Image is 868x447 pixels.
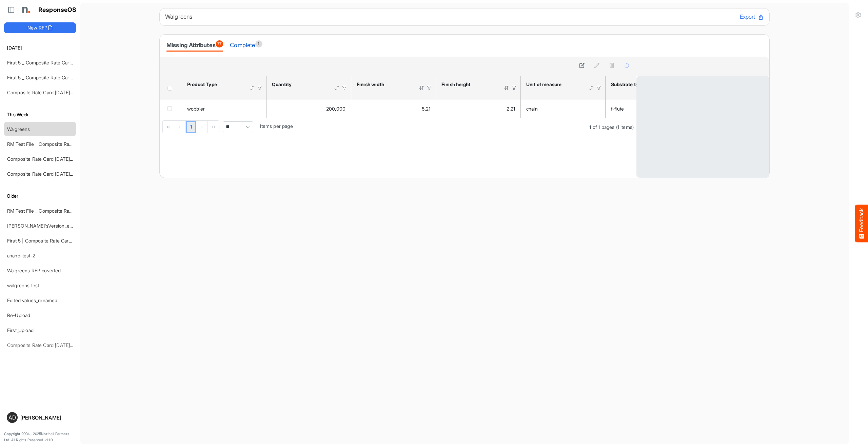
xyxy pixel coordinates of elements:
[216,40,223,47] span: 77
[616,124,634,130] span: (1 items)
[7,208,127,214] a: RM Test File _ Composite Rate Card [DATE]-test-edited
[7,156,87,162] a: Composite Rate Card [DATE]_smaller
[507,106,515,112] span: 2.21
[260,123,293,129] span: Items per page
[526,106,538,112] span: chain
[267,100,351,118] td: 200000 is template cell Column Header httpsnorthellcomontologiesmapping-rulesorderhasquantity
[19,3,32,17] img: Northell
[7,171,87,177] a: Composite Rate Card [DATE]_smaller
[4,22,76,33] button: New RFP
[426,85,432,91] div: Filter Icon
[441,81,495,88] div: Finish height
[4,192,76,200] h6: Older
[187,106,205,112] span: wobbler
[7,60,88,65] a: First 5 _ Composite Rate Card [DATE]
[526,81,579,88] div: Unit of measure
[196,121,208,133] div: Go to next page
[7,297,57,303] a: Edited values_renamed
[611,81,664,88] div: Substrate type
[160,118,636,137] div: Pager Container
[174,121,186,133] div: Go to previous page
[7,126,30,132] a: Walgreens
[7,327,34,333] a: First_Upload
[182,100,267,118] td: wobbler is template cell Column Header product-type
[255,40,262,47] span: 1
[4,431,76,443] p: Copyright 2004 - 2025 Northell Partners Ltd. All Rights Reserved. v 1.1.0
[7,141,102,147] a: RM Test File _ Composite Rate Card [DATE]
[596,85,602,91] div: Filter Icon
[740,13,764,21] button: Export
[4,44,76,52] h6: [DATE]
[186,121,196,133] a: Page 1 of 1 Pages
[341,85,348,91] div: Filter Icon
[7,223,134,229] a: [PERSON_NAME]'sVersion_e2e-test-file_20250604_111803
[7,238,88,244] a: First 5 | Composite Rate Card [DATE]
[223,121,253,132] span: Pagerdropdown
[4,111,76,118] h6: This Week
[351,100,436,118] td: 5.2108 is template cell Column Header httpsnorthellcomontologiesmapping-rulesmeasurementhasfinish...
[160,76,182,100] th: Header checkbox
[7,253,35,258] a: anand-test-2
[163,121,174,133] div: Go to first page
[611,106,624,112] span: f-flute
[38,6,77,14] h1: ResponseOS
[257,85,263,91] div: Filter Icon
[7,90,99,95] a: Composite Rate Card [DATE] mapping test
[7,268,61,273] a: Walgreens RFP coverted
[326,106,346,112] span: 200,000
[357,81,410,88] div: Finish width
[636,76,769,178] div: Loading costs
[521,100,606,118] td: chain is template cell Column Header httpsnorthellcomontologiesmapping-rulesmeasurementhasunitofm...
[187,81,240,88] div: Product Type
[422,106,430,112] span: 5.21
[160,100,182,118] td: checkbox
[230,40,262,50] div: Complete
[589,124,614,130] span: 1 of 1 pages
[8,415,16,420] span: AD
[166,40,223,50] div: Missing Attributes
[855,205,868,242] button: Feedback
[208,121,219,133] div: Go to last page
[606,100,690,118] td: f-flute is template cell Column Header httpsnorthellcomontologiesmapping-rulesmaterialhassubstrat...
[7,342,87,348] a: Composite Rate Card [DATE]_smaller
[7,283,39,288] a: walgreens test
[165,14,734,20] h6: Walgreens
[7,312,30,318] a: Re-Upload
[20,415,73,420] div: [PERSON_NAME]
[436,100,521,118] td: 2.2084 is template cell Column Header httpsnorthellcomontologiesmapping-rulesmeasurementhasfinish...
[511,85,517,91] div: Filter Icon
[7,75,88,80] a: First 5 _ Composite Rate Card [DATE]
[272,81,325,88] div: Quantity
